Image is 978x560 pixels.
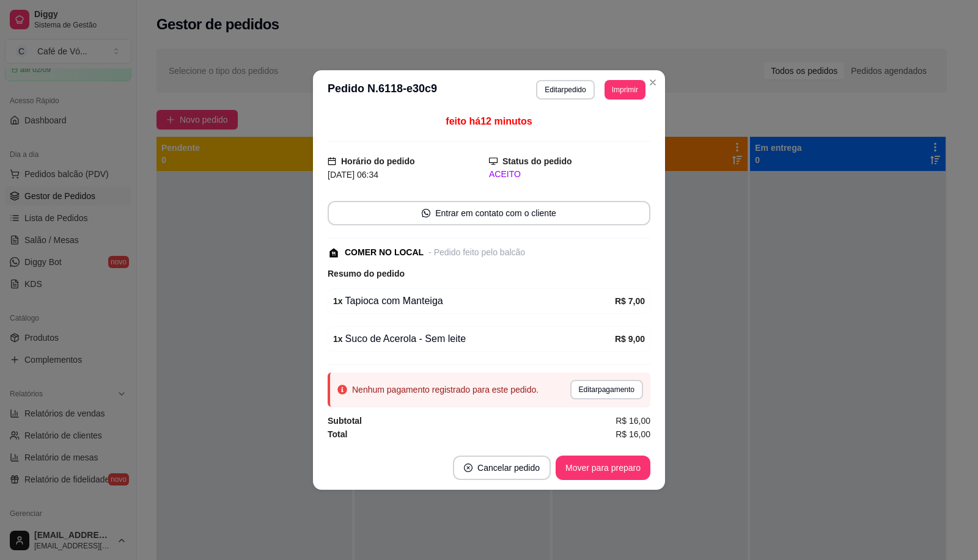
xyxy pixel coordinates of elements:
h3: Pedido N. 6118-e30c9 [328,80,437,100]
span: feito há 12 minutos [446,116,532,126]
div: COMER NO LOCAL [345,246,424,259]
span: [DATE] 06:34 [328,170,378,180]
strong: Total [328,429,347,439]
button: close-circleCancelar pedido [453,456,551,480]
div: Tapioca com Manteiga [333,294,615,308]
strong: Horário do pedido [341,156,415,166]
strong: Subtotal [328,416,362,426]
div: Suco de Acerola - Sem leite [333,332,615,346]
strong: R$ 7,00 [615,296,645,306]
span: whats-app [422,209,430,217]
button: Imprimir [605,80,645,100]
button: Editarpagamento [570,380,643,399]
strong: 1 x [333,334,343,344]
button: Close [643,73,663,92]
button: Mover para preparo [556,456,650,480]
strong: Resumo do pedido [328,269,405,278]
div: - Pedido feito pelo balcão [428,246,525,259]
strong: Status do pedido [502,156,572,166]
span: R$ 16,00 [616,427,650,441]
button: Editarpedido [536,80,594,100]
span: R$ 16,00 [616,414,650,427]
strong: R$ 9,00 [615,334,645,344]
span: close-circle [464,464,472,472]
div: ACEITO [489,168,650,181]
div: Nenhum pagamento registrado para este pedido. [352,384,539,396]
span: desktop [489,157,498,165]
span: calendar [328,157,336,165]
strong: 1 x [333,296,343,306]
button: whats-appEntrar em contato com o cliente [328,201,650,225]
